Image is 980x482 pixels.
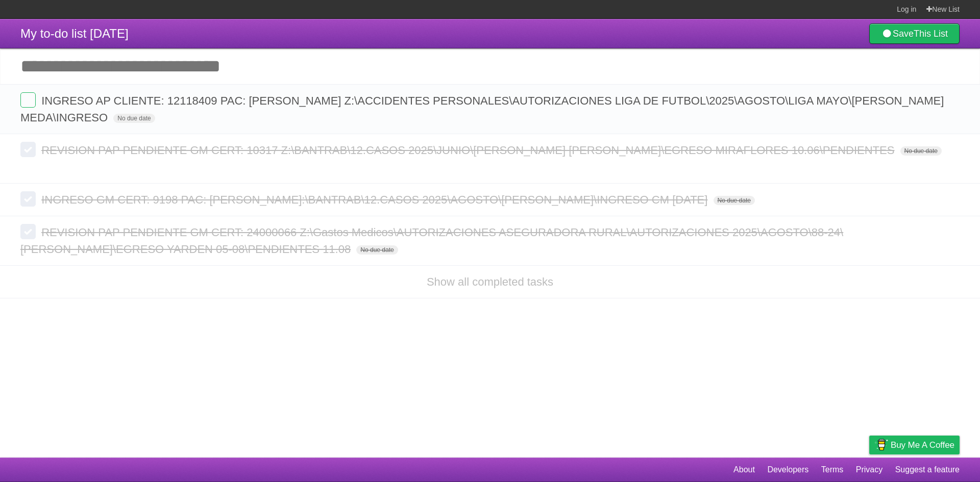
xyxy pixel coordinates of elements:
[20,94,944,124] span: INGRESO AP CLIENTE: 12118409 PAC: [PERSON_NAME] Z:\ACCIDENTES PERSONALES\AUTORIZACIONES LIGA DE F...
[41,193,710,206] span: INGRESO GM CERT: 9198 PAC: [PERSON_NAME]:\BANTRAB\12.CASOS 2025\AGOSTO\[PERSON_NAME]\INGRESO CM [...
[714,196,755,205] span: No due date
[356,245,398,255] span: No due date
[20,226,843,256] span: REVISION PAP PENDIENTE GM CERT: 24000066 Z:\Gastos Medicos\AUTORIZACIONES ASEGURADORA RURAL\AUTOR...
[891,436,954,454] span: Buy me a coffee
[41,144,897,157] span: REVISION PAP PENDIENTE GM CERT: 10317 Z:\BANTRAB\12.CASOS 2025\JUNIO\[PERSON_NAME] [PERSON_NAME]\...
[20,27,129,40] span: My to-do list [DATE]
[914,29,948,39] b: This List
[427,275,553,288] a: Show all completed tasks
[20,191,36,207] label: Done
[20,224,36,239] label: Done
[856,460,883,479] a: Privacy
[869,436,960,454] a: Buy me a coffee
[821,460,844,479] a: Terms
[20,92,36,108] label: Done
[900,146,942,156] span: No due date
[869,23,960,44] a: SaveThis List
[733,460,755,479] a: About
[874,436,888,453] img: Buy me a coffee
[20,142,36,157] label: Done
[897,109,917,126] label: Star task
[767,460,808,479] a: Developers
[113,114,155,123] span: No due date
[895,460,960,479] a: Suggest a feature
